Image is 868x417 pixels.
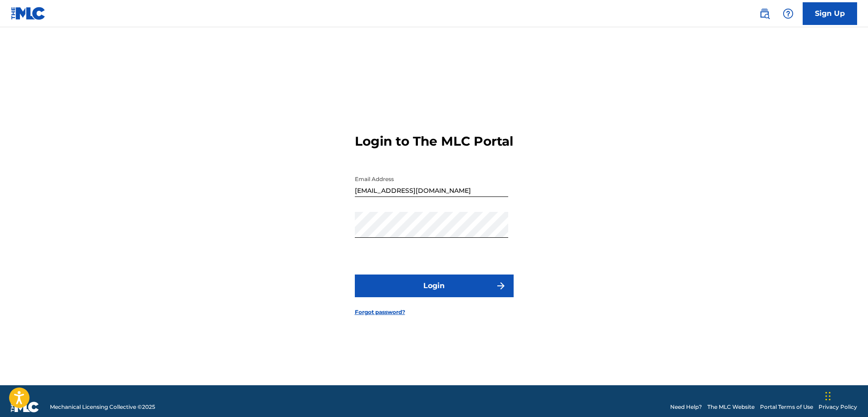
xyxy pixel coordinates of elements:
a: Forgot password? [355,308,405,316]
button: Login [355,275,514,297]
img: logo [11,402,39,412]
a: Privacy Policy [819,403,857,411]
div: Help [779,5,797,23]
a: Need Help? [670,403,702,411]
iframe: Chat Widget [823,373,868,417]
a: The MLC Website [707,403,755,411]
span: Mechanical Licensing Collective © 2025 [50,403,155,411]
img: help [783,8,794,19]
img: search [759,8,770,19]
div: Drag [825,383,831,410]
img: f7272a7cc735f4ea7f67.svg [495,280,506,291]
a: Portal Terms of Use [760,403,813,411]
a: Public Search [755,5,774,23]
h3: Login to The MLC Portal [355,133,513,149]
img: MLC Logo [11,7,46,20]
a: Sign Up [803,2,857,25]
